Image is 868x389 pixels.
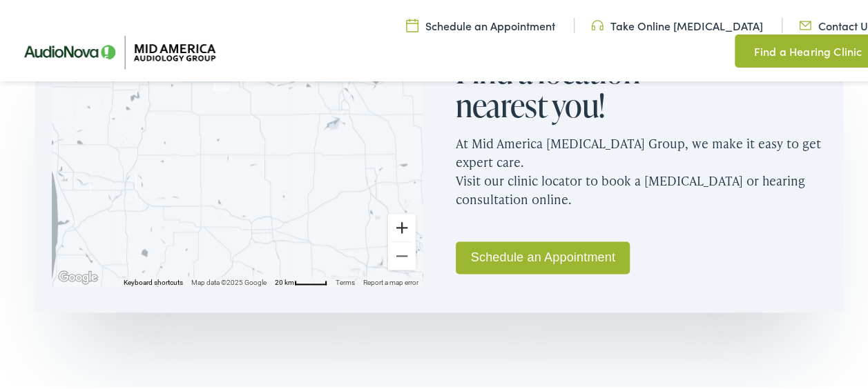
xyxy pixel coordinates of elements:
button: Map Scale: 20 km per 44 pixels [271,275,331,284]
a: Report a map error [363,277,418,284]
p: At Mid America [MEDICAL_DATA] Group, we make it easy to get expert care. Visit our clinic locator... [456,121,827,217]
button: Keyboard shortcuts [124,276,183,286]
button: Zoom out [388,240,416,268]
a: Take Online [MEDICAL_DATA] [591,16,763,31]
img: utility icon [591,16,604,31]
img: utility icon [799,16,811,31]
h2: Find a location nearest you! [456,52,677,121]
a: Terms (opens in new tab) [336,277,355,284]
img: utility icon [735,41,747,57]
a: Schedule an Appointment [406,16,555,31]
span: 20 km [275,277,294,284]
span: Map data ©2025 Google [191,277,267,284]
button: Zoom in [388,212,416,239]
img: utility icon [406,16,418,31]
a: Open this area in Google Maps (opens a new window) [55,266,101,284]
a: Schedule an Appointment [456,239,630,272]
img: Google [55,266,101,284]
